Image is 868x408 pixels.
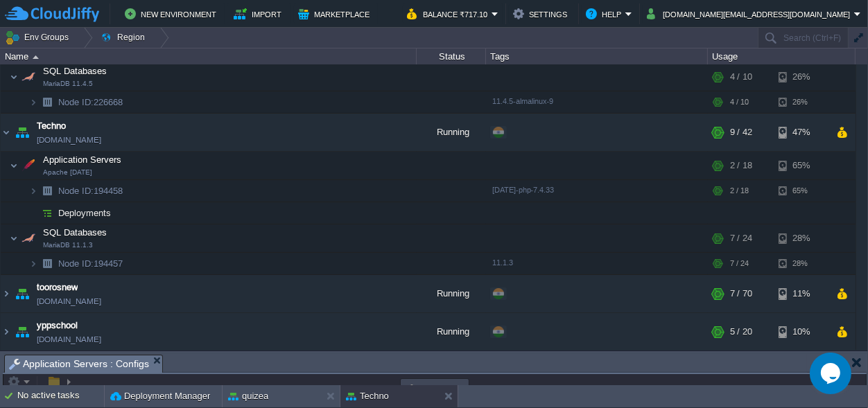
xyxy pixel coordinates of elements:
[43,241,93,249] span: MariaDB 11.1.3
[402,380,467,399] div: Loading...
[810,353,854,394] iframe: chat widget
[12,114,32,151] img: AMDAwAAAACH5BAEAAAAALAAAAAABAAEAAAICRAEAOw==
[29,91,37,113] img: AMDAwAAAACH5BAEAAAAALAAAAAABAAEAAAICRAEAOw==
[37,180,57,202] img: AMDAwAAAACH5BAEAAAAALAAAAAABAAEAAAICRAEAOw==
[730,275,752,312] div: 7 / 70
[417,313,486,351] div: Running
[779,114,824,151] div: 47%
[42,227,109,238] a: SQL DatabasesMariaDB 11.1.3
[12,313,32,351] img: AMDAwAAAACH5BAEAAAAALAAAAAABAAEAAAICRAEAOw==
[730,253,749,274] div: 7 / 24
[37,281,78,294] a: toorosnew
[1,313,12,351] img: AMDAwAAAACH5BAEAAAAALAAAAAABAAEAAAICRAEAOw==
[57,185,125,197] a: Node ID:194458
[417,275,486,312] div: Running
[42,154,123,165] a: Application ServersApache [DATE]
[37,294,101,308] a: [DOMAIN_NAME]
[29,180,37,202] img: AMDAwAAAACH5BAEAAAAALAAAAAABAAEAAAICRAEAOw==
[407,6,492,22] button: Balance ₹717.10
[58,186,94,196] span: Node ID:
[10,63,18,91] img: AMDAwAAAACH5BAEAAAAALAAAAAABAAEAAAICRAEAOw==
[33,55,39,59] img: AMDAwAAAACH5BAEAAAAALAAAAAABAAEAAAICRAEAOw==
[730,152,752,179] div: 2 / 18
[57,96,125,108] span: 226668
[779,152,824,179] div: 65%
[58,258,94,269] span: Node ID:
[730,313,752,351] div: 5 / 20
[779,180,824,202] div: 65%
[42,65,109,77] span: SQL Databases
[110,389,210,403] button: Deployment Manager
[346,389,389,403] button: Techno
[417,48,485,64] div: Status
[19,152,38,179] img: AMDAwAAAACH5BAEAAAAALAAAAAABAAEAAAICRAEAOw==
[779,253,824,274] div: 28%
[9,355,149,373] span: Application Servers : Configs
[730,63,752,91] div: 4 / 10
[29,202,37,224] img: AMDAwAAAACH5BAEAAAAALAAAAAABAAEAAAICRAEAOw==
[586,6,625,22] button: Help
[57,207,113,219] a: Deployments
[42,227,109,238] span: SQL Databases
[228,389,268,403] button: quizea
[779,313,824,351] div: 10%
[1,275,12,312] img: AMDAwAAAACH5BAEAAAAALAAAAAABAAEAAAICRAEAOw==
[19,224,38,252] img: AMDAwAAAACH5BAEAAAAALAAAAAABAAEAAAICRAEAOw==
[37,319,78,332] a: yppschool
[29,253,37,274] img: AMDAwAAAACH5BAEAAAAALAAAAAABAAEAAAICRAEAOw==
[10,152,18,179] img: AMDAwAAAACH5BAEAAAAALAAAAAABAAEAAAICRAEAOw==
[19,63,38,91] img: AMDAwAAAACH5BAEAAAAALAAAAAABAAEAAAICRAEAOw==
[57,96,125,108] a: Node ID:226668
[125,6,220,22] button: New Environment
[1,48,416,64] div: Name
[779,275,824,312] div: 11%
[57,185,125,197] span: 194458
[730,114,752,151] div: 9 / 42
[43,168,92,177] span: Apache [DATE]
[37,202,57,224] img: AMDAwAAAACH5BAEAAAAALAAAAAABAAEAAAICRAEAOw==
[10,224,18,252] img: AMDAwAAAACH5BAEAAAAALAAAAAABAAEAAAICRAEAOw==
[492,186,554,194] span: [DATE]-php-7.4.33
[730,91,749,113] div: 4 / 10
[58,97,94,107] span: Node ID:
[5,6,99,23] img: CloudJiffy
[5,28,73,47] button: Env Groups
[37,119,66,133] a: Techno
[779,91,824,113] div: 26%
[492,97,553,105] span: 11.4.5-almalinux-9
[12,275,32,312] img: AMDAwAAAACH5BAEAAAAALAAAAAABAAEAAAICRAEAOw==
[487,48,707,64] div: Tags
[42,66,109,76] a: SQL DatabasesMariaDB 11.4.5
[57,258,125,269] a: Node ID:194457
[730,180,749,202] div: 2 / 18
[492,258,513,267] span: 11.1.3
[709,48,855,64] div: Usage
[37,133,101,147] a: [DOMAIN_NAME]
[730,224,752,252] div: 7 / 24
[37,332,101,346] a: [DOMAIN_NAME]
[779,63,824,91] div: 26%
[57,258,125,269] span: 194457
[513,6,571,22] button: Settings
[417,114,486,151] div: Running
[17,385,104,407] div: No active tasks
[779,224,824,252] div: 28%
[42,154,123,166] span: Application Servers
[37,253,57,274] img: AMDAwAAAACH5BAEAAAAALAAAAAABAAEAAAICRAEAOw==
[234,6,286,22] button: Import
[298,6,374,22] button: Marketplace
[1,114,12,151] img: AMDAwAAAACH5BAEAAAAALAAAAAABAAEAAAICRAEAOw==
[37,91,57,113] img: AMDAwAAAACH5BAEAAAAALAAAAAABAAEAAAICRAEAOw==
[43,80,93,88] span: MariaDB 11.4.5
[647,6,854,22] button: [DOMAIN_NAME][EMAIL_ADDRESS][DOMAIN_NAME]
[101,28,150,47] button: Region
